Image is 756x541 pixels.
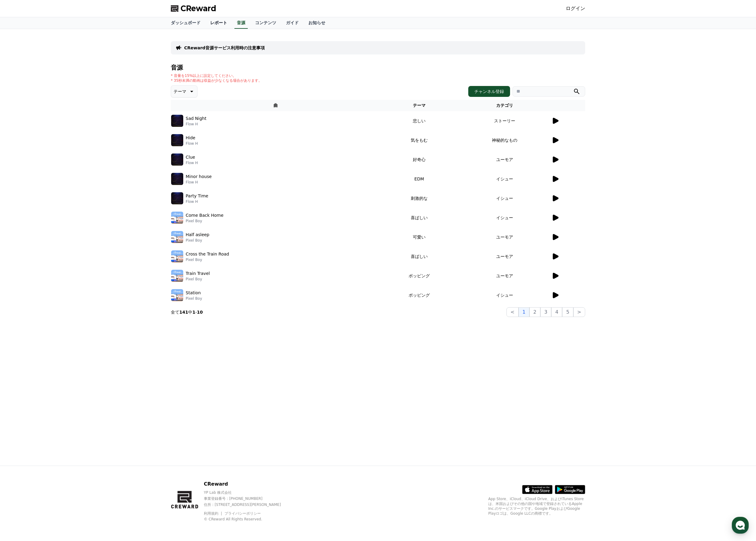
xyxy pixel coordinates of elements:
p: Come Back Home [186,212,224,219]
img: music [171,134,183,146]
p: Flow H [186,180,212,185]
p: 全て 中 - [171,309,203,315]
a: ダッシュボード [166,17,205,29]
td: EDM [380,169,458,189]
p: © CReward All Rights Reserved. [204,517,291,522]
td: 神秘的なもの [458,130,551,150]
p: * 35秒未満の動画は収益が少なくなる場合があります。 [171,78,262,83]
strong: 1 [192,310,195,315]
button: 4 [551,307,562,317]
td: 好奇心 [380,150,458,169]
img: music [171,115,183,127]
p: Flow H [186,141,198,146]
img: music [171,212,183,224]
a: プライバシーポリシー [224,511,261,516]
td: ユーモア [458,150,551,169]
img: music [171,250,183,262]
img: music [171,270,183,282]
td: 喜ばしい [380,208,458,227]
td: イシュー [458,285,551,305]
p: Pixel Boy [186,277,210,282]
td: 可愛い [380,227,458,247]
a: コンテンツ [250,17,281,29]
td: イシュー [458,208,551,227]
p: YP Lab 株式会社 [204,490,291,495]
p: Half asleep [186,232,209,238]
p: Pixel Boy [186,219,224,223]
th: テーマ [380,100,458,111]
p: Clue [186,154,195,160]
img: music [171,173,183,185]
a: Settings [78,192,116,207]
p: 事業登録番号 : [PHONE_NUMBER] [204,496,291,501]
button: 5 [562,307,573,317]
p: Party Time [186,193,208,199]
td: イシュー [458,169,551,189]
td: 気をもむ [380,130,458,150]
p: Pixel Boy [186,238,209,243]
th: 曲 [171,100,380,111]
strong: 141 [179,310,188,315]
button: > [573,307,585,317]
a: レポート [205,17,232,29]
p: テーマ [174,87,186,96]
th: カテゴリ [458,100,551,111]
a: Home [2,192,40,207]
button: < [506,307,518,317]
a: 音源 [234,17,248,29]
td: ユーモア [458,266,551,285]
img: music [171,153,183,166]
span: Home [15,201,26,206]
p: * 音量を15%以上に設定してください。 [171,73,262,78]
img: music [171,289,183,301]
span: CReward [181,4,216,13]
td: イシュー [458,189,551,208]
p: Station [186,290,201,296]
td: ストーリー [458,111,551,130]
td: ポッピング [380,285,458,305]
p: Flow H [186,160,198,165]
td: ポッピング [380,266,458,285]
button: テーマ [171,85,197,97]
p: Hide [186,135,195,141]
p: Flow H [186,122,206,127]
p: Pixel Boy [186,257,229,262]
button: 3 [540,307,551,317]
span: Settings [90,201,104,206]
td: ユーモア [458,247,551,266]
a: 利用規約 [204,511,223,516]
td: 悲しい [380,111,458,130]
td: 喜ばしい [380,247,458,266]
p: App Store、iCloud、iCloud Drive、およびiTunes Storeは、米国およびその他の国や地域で登録されているApple Inc.のサービスマークです。Google P... [488,496,585,516]
p: Minor house [186,173,212,180]
button: 2 [529,307,540,317]
h4: 音源 [171,64,585,71]
a: ガイド [281,17,303,29]
p: Pixel Boy [186,296,202,301]
a: CReward [171,4,216,13]
p: Flow H [186,199,208,204]
strong: 10 [197,310,203,315]
p: Sad Night [186,115,206,122]
p: Cross the Train Road [186,251,229,257]
a: CReward音源サービス利用時の注意事項 [184,45,265,51]
button: チャンネル登録 [468,86,510,97]
td: 刺激的な [380,189,458,208]
p: CReward [204,480,291,488]
span: Messages [50,201,68,206]
button: 1 [519,307,529,317]
a: ログイン [566,5,585,12]
img: music [171,192,183,204]
a: お知らせ [303,17,330,29]
p: Train Travel [186,270,210,277]
td: ユーモア [458,227,551,247]
p: 住所 : [STREET_ADDRESS][PERSON_NAME] [204,502,291,507]
a: Messages [40,192,78,207]
img: music [171,231,183,243]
